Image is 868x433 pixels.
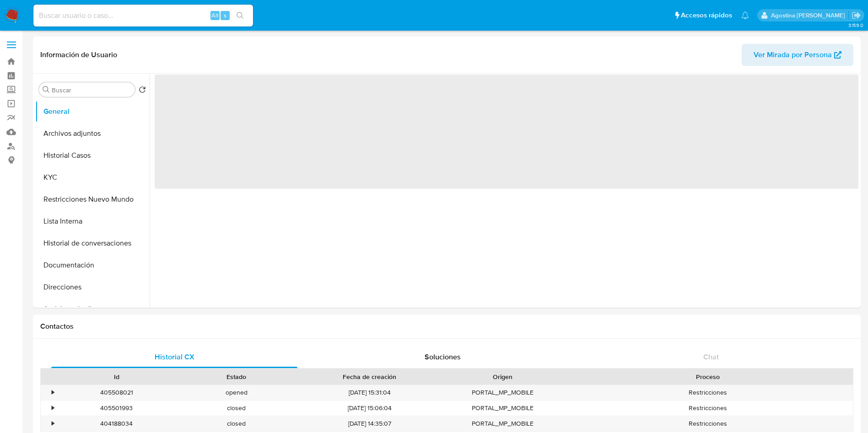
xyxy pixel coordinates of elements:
button: Historial de conversaciones [35,232,150,254]
div: • [52,419,54,428]
div: Restricciones [563,385,853,400]
button: Anticipos de dinero [35,298,150,320]
h1: Contactos [40,322,853,331]
div: Id [63,372,170,381]
input: Buscar usuario o caso... [33,10,253,21]
button: Lista Interna [35,210,150,232]
div: Origen [449,372,556,381]
span: Soluciones [425,352,461,362]
span: Ver Mirada por Persona [754,44,832,66]
span: Accesos rápidos [681,11,732,20]
button: search-icon [231,9,249,22]
div: 405508021 [57,385,177,400]
button: Ver Mirada por Persona [742,44,853,66]
span: Historial CX [155,352,194,362]
button: Restricciones Nuevo Mundo [35,188,150,210]
div: Estado [183,372,290,381]
div: Restricciones [563,416,853,431]
span: Chat [703,352,719,362]
a: Notificaciones [741,11,749,19]
div: PORTAL_MP_MOBILE [443,416,563,431]
div: Restricciones [563,401,853,416]
div: 404188034 [57,416,177,431]
div: PORTAL_MP_MOBILE [443,385,563,400]
div: • [52,404,54,412]
div: [DATE] 14:35:07 [297,416,443,431]
button: Buscar [43,86,50,93]
div: Proceso [569,372,846,381]
div: opened [177,385,297,400]
div: [DATE] 15:06:04 [297,401,443,416]
span: s [224,11,226,20]
button: Documentación [35,254,150,276]
button: KYC [35,166,150,188]
span: ‌ [155,75,858,189]
div: 405501993 [57,401,177,416]
button: Volver al orden por defecto [139,86,146,96]
p: agostina.faruolo@mercadolibre.com [771,11,848,20]
span: Alt [211,11,219,20]
button: Historial Casos [35,144,150,166]
div: closed [177,401,297,416]
div: [DATE] 15:31:04 [297,385,443,400]
button: Direcciones [35,276,150,298]
a: Salir [852,11,861,20]
button: General [35,101,150,123]
div: • [52,388,54,397]
div: PORTAL_MP_MOBILE [443,401,563,416]
h1: Información de Usuario [40,50,117,59]
input: Buscar [52,86,131,94]
button: Archivos adjuntos [35,123,150,144]
div: Fecha de creación [303,372,437,381]
div: closed [177,416,297,431]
